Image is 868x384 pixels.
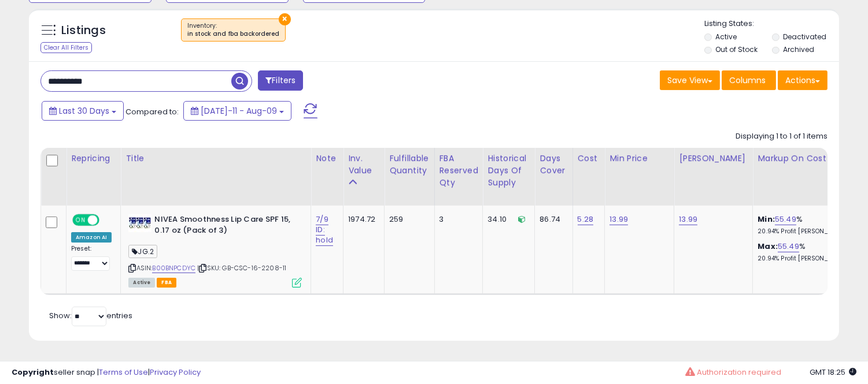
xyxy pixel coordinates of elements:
[783,32,826,42] label: Deactivated
[715,44,758,54] label: Out of Stock
[157,278,176,288] span: FBA
[40,42,92,53] div: Clear All Filters
[778,241,799,252] a: 55.49
[59,105,109,117] span: Last 30 Days
[348,152,379,177] div: Inv. value
[73,215,88,225] span: ON
[128,214,152,232] img: 41igS0eg8fL._SL40_.jpg
[736,131,828,142] div: Displaying 1 to 1 of 1 items
[715,32,737,42] label: Active
[316,214,333,246] a: 7/9 ID: hold
[258,70,303,91] button: Filters
[578,214,594,225] a: 5.28
[758,255,854,263] p: 20.94% Profit [PERSON_NAME]
[152,263,195,273] a: B00BNPCDYC
[71,245,112,271] div: Preset:
[758,241,854,263] div: %
[540,214,563,225] div: 86.74
[187,21,279,39] span: Inventory :
[389,152,429,177] div: Fulfillable Quantity
[758,214,854,236] div: %
[758,214,775,225] b: Min:
[150,367,201,378] a: Privacy Policy
[154,214,295,238] b: NIVEA Smoothness Lip Care SPF 15, 0.17 oz (Pack of 3)
[610,214,628,225] a: 13.99
[758,228,854,236] p: 20.94% Profit [PERSON_NAME]
[125,106,179,117] span: Compared to:
[61,23,106,39] h5: Listings
[201,105,277,117] span: [DATE]-11 - Aug-09
[71,232,112,243] div: Amazon AI
[775,214,796,225] a: 55.49
[729,74,766,86] span: Columns
[578,152,600,165] div: Cost
[128,278,155,288] span: All listings currently available for purchase on Amazon
[610,152,669,165] div: Min Price
[487,214,526,225] div: 34.10
[99,367,148,378] a: Terms of Use
[42,101,124,121] button: Last 30 Days
[697,367,781,378] span: Authorization required
[810,367,856,378] span: 2025-09-9 18:25 GMT
[783,44,814,54] label: Archived
[12,367,201,378] div: seller snap | |
[487,152,530,189] div: Historical Days Of Supply
[389,214,425,225] div: 259
[197,263,286,273] span: | SKU: GB-CSC-16-2208-11
[439,214,474,225] div: 3
[183,101,291,121] button: [DATE]-11 - Aug-09
[128,214,302,286] div: ASIN:
[316,152,338,165] div: Note
[125,152,306,165] div: Title
[12,367,54,378] strong: Copyright
[753,148,863,206] th: The percentage added to the cost of goods (COGS) that forms the calculator for Min & Max prices.
[660,70,720,90] button: Save View
[758,152,858,165] div: Markup on Cost
[348,214,375,225] div: 1974.72
[722,70,776,90] button: Columns
[71,152,116,165] div: Repricing
[98,215,116,225] span: OFF
[187,30,279,38] div: in stock and fba backordered
[758,241,778,252] b: Max:
[128,245,157,258] span: JG.2
[679,214,697,225] a: 13.99
[439,152,478,189] div: FBA Reserved Qty
[540,152,567,177] div: Days Cover
[778,70,828,90] button: Actions
[704,18,839,29] p: Listing States:
[679,152,748,165] div: [PERSON_NAME]
[279,13,291,25] button: ×
[49,310,132,321] span: Show: entries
